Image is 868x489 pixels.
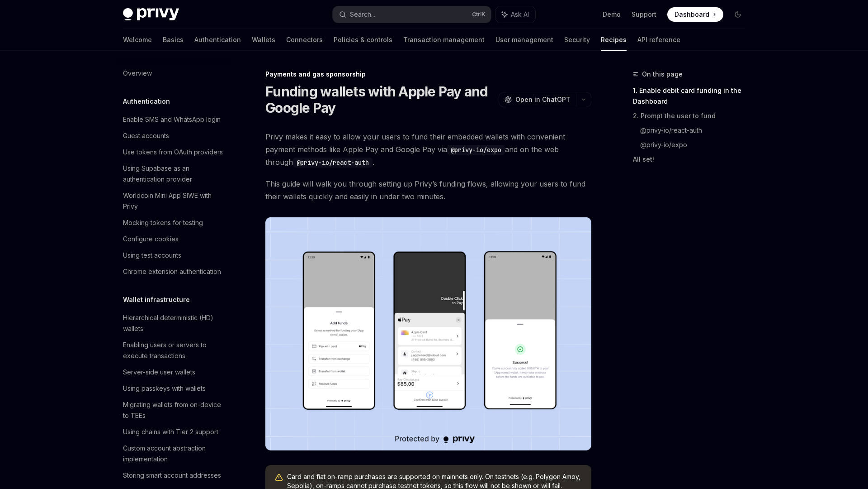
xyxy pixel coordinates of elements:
code: @privy-io/react-auth [293,158,373,168]
div: Search... [350,9,375,20]
img: card-based-funding [265,217,591,451]
a: Basics [163,29,184,51]
button: Open in ChatGPT [499,92,576,107]
a: Chrome extension authentication [116,264,231,280]
a: Configure cookies [116,231,231,247]
a: Support [632,10,656,19]
button: Search...CtrlK [333,6,491,23]
div: Enable SMS and WhatsApp login [123,114,221,125]
a: Authentication [194,29,241,51]
div: Use tokens from OAuth providers [123,147,223,158]
a: Using test accounts [116,247,231,264]
a: Mocking tokens for testing [116,215,231,231]
a: Guest accounts [116,128,231,144]
a: Using Supabase as an authentication provider [116,160,231,187]
a: Migrating wallets from on-device to TEEs [116,397,231,424]
a: @privy-io/react-auth [640,123,752,138]
div: Server-side user wallets [123,367,195,378]
a: Using chains with Tier 2 support [116,424,231,440]
a: Security [564,29,590,51]
a: Wallets [252,29,275,51]
div: Configure cookies [123,234,179,244]
a: Transaction management [403,29,485,51]
div: Using chains with Tier 2 support [123,427,218,437]
img: dark logo [123,8,179,21]
span: Privy makes it easy to allow your users to fund their embedded wallets with convenient payment me... [265,130,591,168]
div: Guest accounts [123,130,169,141]
a: Overview [116,65,231,81]
a: Enable SMS and WhatsApp login [116,111,231,128]
div: Mocking tokens for testing [123,217,203,228]
a: Connectors [286,29,323,51]
div: Payments and gas sponsorship [265,70,591,79]
a: Welcome [123,29,152,51]
div: Custom account abstraction implementation [123,443,226,465]
div: Migrating wallets from on-device to TEEs [123,399,226,421]
a: Using passkeys with wallets [116,380,231,397]
a: API reference [637,29,680,51]
a: @privy-io/expo [640,138,752,152]
div: Overview [123,68,152,79]
span: On this page [642,69,683,80]
div: Using test accounts [123,250,181,261]
div: Using passkeys with wallets [123,383,206,394]
div: Chrome extension authentication [123,266,221,277]
a: 1. Enable debit card funding in the Dashboard [633,83,752,109]
a: Enabling users or servers to execute transactions [116,337,231,364]
a: 2. Prompt the user to fund [633,109,752,123]
a: Demo [603,10,621,19]
h5: Authentication [123,96,170,107]
span: This guide will walk you through setting up Privy’s funding flows, allowing your users to fund th... [265,177,591,203]
span: Open in ChatGPT [515,95,571,104]
div: Worldcoin Mini App SIWE with Privy [123,190,226,212]
a: Hierarchical deterministic (HD) wallets [116,310,231,337]
a: Worldcoin Mini App SIWE with Privy [116,187,231,215]
a: Server-side user wallets [116,364,231,380]
a: Policies & controls [334,29,392,51]
button: Ask AI [495,6,535,23]
h1: Funding wallets with Apple Pay and Google Pay [265,83,495,116]
span: Ctrl K [472,11,486,18]
a: User management [495,29,553,51]
button: Toggle dark mode [731,7,745,22]
a: Recipes [601,29,627,51]
code: @privy-io/expo [447,145,505,155]
span: Ask AI [511,10,529,19]
svg: Warning [274,473,283,482]
a: Custom account abstraction implementation [116,440,231,467]
h5: Wallet infrastructure [123,294,190,305]
div: Using Supabase as an authentication provider [123,163,226,185]
span: Dashboard [675,10,709,19]
div: Hierarchical deterministic (HD) wallets [123,312,226,334]
a: Storing smart account addresses [116,467,231,484]
a: Dashboard [667,7,723,22]
div: Storing smart account addresses [123,470,221,481]
div: Enabling users or servers to execute transactions [123,340,226,361]
a: All set! [633,152,752,167]
a: Use tokens from OAuth providers [116,144,231,160]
